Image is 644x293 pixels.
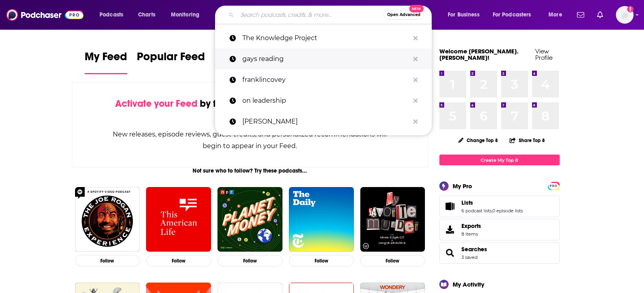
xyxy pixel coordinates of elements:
button: Show profile menu [616,6,634,24]
span: More [549,9,562,20]
img: Planet Money [217,187,282,252]
div: New releases, episode reviews, guest credits, and personalized recommendations will begin to appe... [112,128,388,152]
p: joanna helm [242,111,409,132]
a: Lists [442,201,458,212]
button: Follow [75,255,140,267]
span: For Business [448,9,479,20]
p: on leadership [242,90,409,111]
span: Searches [439,242,560,264]
a: 6 podcast lists [461,208,492,214]
button: open menu [94,8,134,21]
p: The Knowledge Project [242,28,409,49]
a: 0 episode lists [492,208,523,214]
p: franklincovey [242,69,409,90]
span: Popular Feed [137,50,205,68]
div: Not sure who to follow? Try these podcasts... [72,167,429,174]
svg: Add a profile image [627,6,634,12]
a: Searches [461,246,487,253]
span: PRO [549,183,559,189]
span: Exports [461,222,481,230]
a: Lists [461,199,523,206]
span: Charts [138,9,155,20]
button: Change Top 8 [453,135,503,145]
button: Follow [146,255,211,267]
button: open menu [442,8,490,21]
button: Follow [217,255,282,267]
button: Follow [289,255,354,267]
button: open menu [165,8,210,21]
a: The Knowledge Project [215,28,432,49]
a: franklincovey [215,69,432,90]
span: Open Advanced [387,13,421,17]
p: gays reading [242,49,409,69]
span: New [409,5,424,12]
a: on leadership [215,90,432,111]
button: Follow [360,255,425,267]
span: , [492,208,492,214]
img: The Joe Rogan Experience [75,187,140,252]
button: Open AdvancedNew [384,10,424,20]
span: 8 items [461,231,481,237]
a: My Feed [85,50,127,74]
span: Monitoring [171,9,199,20]
button: open menu [488,8,543,21]
span: Podcasts [100,9,123,20]
span: Logged in as hannah.bishop [616,6,634,24]
img: My Favorite Murder with Karen Kilgariff and Georgia Hardstark [360,187,425,252]
a: gays reading [215,49,432,69]
span: My Feed [85,50,127,68]
a: Create My Top 8 [439,155,560,165]
img: User Profile [616,6,634,24]
a: Searches [442,247,458,258]
input: Search podcasts, credits, & more... [237,8,384,21]
span: For Podcasters [493,9,531,20]
span: Activate your Feed [115,98,197,110]
img: The Daily [289,187,354,252]
div: Search podcasts, credits, & more... [223,6,439,24]
span: Lists [461,199,473,206]
span: Exports [442,224,458,235]
div: My Pro [453,182,472,190]
a: [PERSON_NAME] [215,111,432,132]
a: Welcome [PERSON_NAME].[PERSON_NAME]! [439,47,518,61]
a: Show notifications dropdown [574,8,587,22]
span: Lists [439,195,560,217]
button: Share Top 8 [509,132,545,148]
img: This American Life [146,187,211,252]
button: open menu [543,8,572,21]
div: My Activity [453,281,484,288]
div: by following Podcasts, Creators, Lists, and other Users! [112,98,388,121]
a: 3 saved [461,254,477,260]
a: Charts [133,8,160,21]
a: View Profile [535,47,553,61]
a: Exports [439,219,560,240]
a: PRO [549,183,559,189]
a: Show notifications dropdown [594,8,606,22]
img: Podchaser - Follow, Share and Rate Podcasts [6,7,83,22]
a: Popular Feed [137,50,205,74]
